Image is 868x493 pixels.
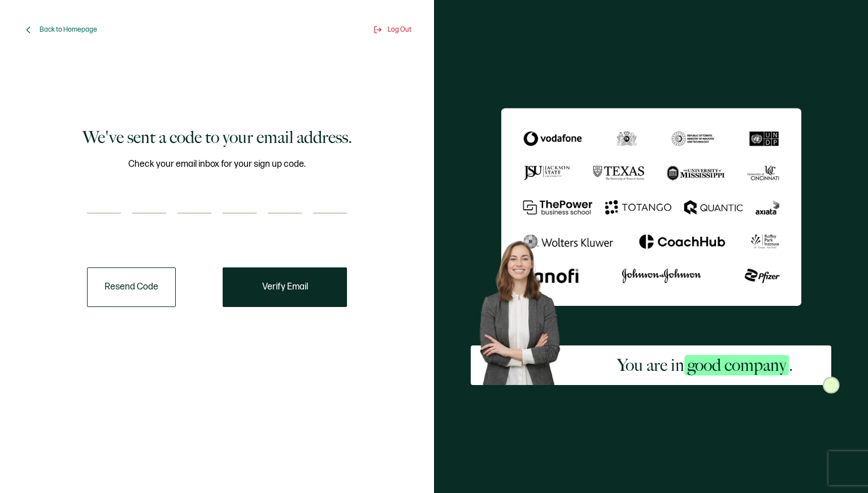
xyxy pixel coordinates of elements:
[823,377,840,393] img: Sertifier Signup
[223,267,347,307] button: Verify Email
[40,25,97,34] span: Back to Homepage
[87,267,176,307] button: Resend Code
[83,126,352,149] h1: We've sent a code to your email address.
[501,108,801,306] img: Sertifier We've sent a code to your email address.
[617,354,793,377] h2: You are in .
[128,157,306,171] span: Check your email inbox for your sign up code.
[262,283,308,292] span: Verify Email
[471,233,579,385] img: Sertifier Signup - You are in <span class="strong-h">good company</span>. Hero
[684,355,789,375] span: good company
[388,25,411,34] span: Log Out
